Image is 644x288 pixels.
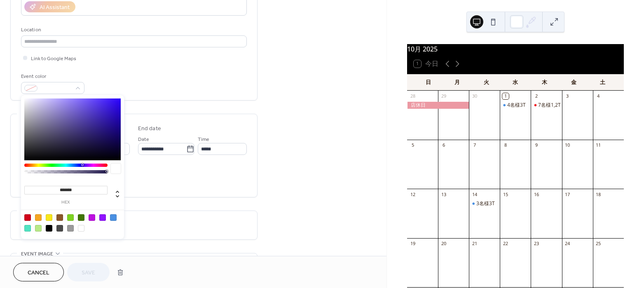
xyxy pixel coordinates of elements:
[410,191,416,197] div: 12
[472,74,501,91] div: 火
[46,225,52,232] div: #000000
[35,214,42,221] div: #F5A623
[56,225,63,232] div: #4A4A4A
[533,142,539,148] div: 9
[502,191,508,197] div: 15
[501,74,530,91] div: 水
[410,93,416,99] div: 28
[28,269,49,277] span: Cancel
[595,142,602,148] div: 11
[89,214,95,221] div: #BD10E0
[99,214,106,221] div: #9013FE
[138,135,149,144] span: Date
[24,225,31,232] div: #50E3C2
[531,102,562,109] div: 7名様1,2T
[13,263,64,281] button: Cancel
[595,241,602,247] div: 25
[564,191,571,197] div: 17
[502,93,508,99] div: 1
[476,200,495,207] div: 3名様3T
[469,200,500,207] div: 3名様3T
[443,74,472,91] div: 月
[440,241,447,247] div: 20
[471,142,478,148] div: 7
[533,191,539,197] div: 16
[138,124,161,133] div: End date
[564,241,571,247] div: 24
[533,241,539,247] div: 23
[559,74,588,91] div: 金
[78,214,84,221] div: #417505
[595,191,602,197] div: 18
[21,250,53,258] span: Event image
[198,135,209,144] span: Time
[407,102,469,109] div: 店休日
[538,102,561,109] div: 7名様1,2T
[410,142,416,148] div: 5
[67,225,74,232] div: #9B9B9B
[500,102,531,109] div: 4名様3T
[440,142,447,148] div: 6
[31,54,76,63] span: Link to Google Maps
[110,214,117,221] div: #4A90E2
[67,214,74,221] div: #7ED321
[440,93,447,99] div: 29
[595,93,602,99] div: 4
[56,214,63,221] div: #8B572A
[24,200,108,205] label: hex
[471,93,478,99] div: 30
[21,26,245,34] div: Location
[78,225,84,232] div: #FFFFFF
[24,214,31,221] div: #D0021B
[407,44,624,54] div: 10月 2025
[502,241,508,247] div: 22
[471,241,478,247] div: 21
[21,72,83,81] div: Event color
[507,102,526,109] div: 4名様3T
[588,74,617,91] div: 土
[414,74,443,91] div: 日
[530,74,559,91] div: 木
[35,225,42,232] div: #B8E986
[533,93,539,99] div: 2
[410,241,416,247] div: 19
[564,142,571,148] div: 10
[471,191,478,197] div: 14
[564,93,571,99] div: 3
[502,142,508,148] div: 8
[440,191,447,197] div: 13
[46,214,52,221] div: #F8E71C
